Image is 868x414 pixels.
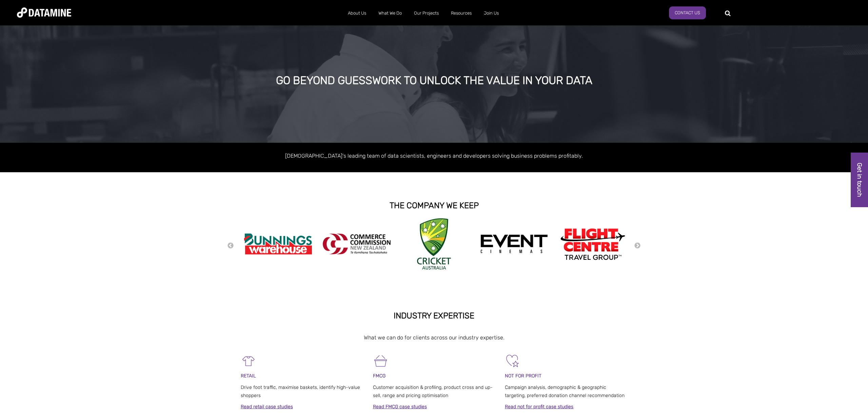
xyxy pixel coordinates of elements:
[342,4,372,22] a: About Us
[373,385,493,398] span: Customer acquisition & profiling, product cross and up-sell, range and pricing optimisation
[394,311,474,320] strong: INDUSTRY EXPERTISE
[478,4,505,22] a: Join Us
[505,353,520,369] img: Not For Profit
[372,4,408,22] a: What We Do
[227,242,234,250] button: Previous
[851,153,868,207] a: Get in touch
[241,151,627,160] p: [DEMOGRAPHIC_DATA]'s leading team of data scientists, engineers and developers solving business p...
[241,404,293,410] a: Read retail case studies
[96,75,773,87] div: GO BEYOND GUESSWORK TO UNLOCK THE VALUE IN YOUR DATA
[559,226,627,261] img: Flight Centre
[373,404,427,410] a: Read FMCG case studies
[390,201,479,210] strong: THE COMPANY WE KEEP
[373,373,386,379] span: FMCG
[241,373,256,379] span: RETAIL
[505,385,625,398] span: Campaign analysis, demographic & geographic targeting, preferred donation channel recommendation
[373,353,388,369] img: FMCG
[634,242,641,250] button: Next
[241,353,256,369] img: Retail-1
[505,373,541,379] span: NOT FOR PROFIT
[505,404,573,410] a: Read not for profit case studies
[241,385,360,398] span: Drive foot traffic, maximise baskets, identify high-value shoppers
[408,4,445,22] a: Our Projects
[323,234,391,254] img: commercecommission
[669,6,706,19] a: Contact Us
[364,334,505,341] span: What we can do for clients across our industry expertise.
[417,218,451,270] img: Cricket Australia
[480,234,548,254] img: event cinemas
[445,4,478,22] a: Resources
[244,231,312,257] img: Bunnings Warehouse
[17,7,71,18] img: Datamine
